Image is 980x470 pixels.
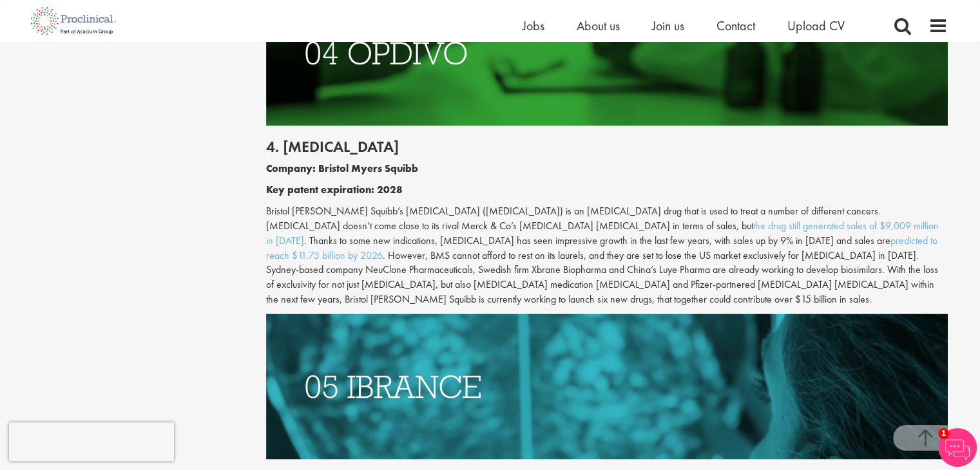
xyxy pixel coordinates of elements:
p: Bristol [PERSON_NAME] Squibb’s [MEDICAL_DATA] ([MEDICAL_DATA]) is an [MEDICAL_DATA] drug that is ... [266,204,948,307]
a: Jobs [523,17,544,34]
a: Upload CV [787,17,845,34]
span: 1 [938,428,949,439]
a: Contact [716,17,755,34]
h2: 4. [MEDICAL_DATA] [266,138,948,155]
b: Company: Bristol Myers Squibb [266,162,418,175]
img: Drugs with patents due to expire Ibrance [266,314,948,459]
b: Key patent expiration: 2028 [266,183,403,196]
a: the drug still generated sales of $9,009 million in [DATE] [266,219,939,247]
a: Join us [652,17,684,34]
iframe: reCAPTCHA [9,422,174,461]
img: Chatbot [938,428,977,467]
a: predicted to reach $11.75 billion by 2026 [266,234,937,262]
a: About us [577,17,620,34]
